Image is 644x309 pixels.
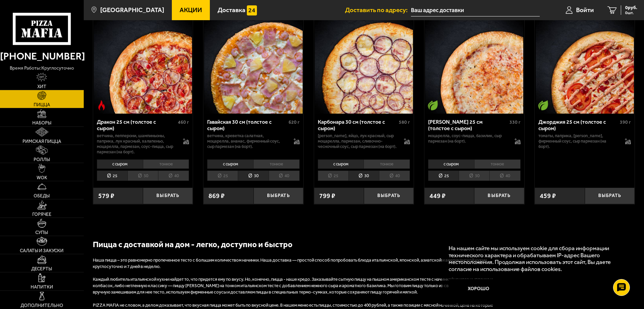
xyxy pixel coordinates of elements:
[34,194,50,198] span: Обеды
[23,139,61,144] span: Римская пицца
[209,193,225,199] span: 869 ₽
[93,239,496,250] h2: Пицца с доставкой на дом - легко, доступно и быстро
[345,7,411,13] span: Доставить по адресу:
[399,119,410,125] span: 580 г
[97,170,127,181] li: 25
[35,230,48,235] span: Супы
[538,119,618,131] div: Джорджия 25 см (толстое с сыром)
[289,119,300,125] span: 620 г
[218,7,245,13] span: Доставка
[203,15,303,114] a: Гавайская 30 см (толстое с сыром)
[143,159,189,169] li: тонкое
[32,212,51,217] span: Горячее
[319,193,335,199] span: 799 ₽
[535,15,635,114] a: Вегетарианское блюдоДжорджия 25 см (толстое с сыром)
[620,119,631,125] span: 390 г
[314,15,414,114] a: Карбонара 30 см (толстое с сыром)
[207,159,253,169] li: с сыром
[459,170,489,181] li: 30
[428,159,474,169] li: с сыром
[178,119,189,125] span: 460 г
[318,119,397,131] div: Карбонара 30 см (толстое с сыром)
[474,159,521,169] li: тонкое
[94,15,192,114] img: Дракон 25 см (толстое с сыром)
[98,193,114,199] span: 579 ₽
[207,170,238,181] li: 25
[37,84,46,89] span: Хит
[411,4,540,16] input: Ваш адрес доставки
[127,170,158,181] li: 30
[207,133,287,149] p: ветчина, креветка салатная, моцарелла, ананас, фирменный соус, сыр пармезан (на борт).
[93,276,496,296] p: Каждый любитель итальянской кухни найдет то, что придется ему по вкусу. Но, конечно, пицца - наше...
[143,188,193,204] button: Выбрать
[625,5,637,10] span: 0 руб.
[364,188,414,204] button: Выбрать
[97,159,143,169] li: с сыром
[428,170,459,181] li: 25
[585,188,635,204] button: Выбрать
[97,133,177,155] p: ветчина, пепперони, шампиньоны, паприка, лук красный, халапеньо, моцарелла, пармезан, соус-пицца,...
[379,170,410,181] li: 40
[318,133,397,149] p: [PERSON_NAME], яйцо, лук красный, сыр Моцарелла, пармезан, сливочно-чесночный соус, сыр пармезан ...
[449,279,509,299] button: Хорошо
[180,7,202,13] span: Акции
[315,15,413,114] img: Карбонара 30 см (толстое с сыром)
[474,188,524,204] button: Выбрать
[425,15,523,114] img: Маргарита 25 см (толстое с сыром)
[428,100,438,110] img: Вегетарианское блюдо
[538,133,618,149] p: томаты, паприка, [PERSON_NAME], фирменный соус, сыр пармезан (на борт).
[204,15,302,114] img: Гавайская 30 см (толстое с сыром)
[100,7,164,13] span: [GEOGRAPHIC_DATA]
[424,15,524,114] a: Вегетарианское блюдоМаргарита 25 см (толстое с сыром)
[348,170,379,181] li: 30
[32,121,51,125] span: Наборы
[207,119,287,131] div: Гавайская 30 см (толстое с сыром)
[34,157,50,162] span: Роллы
[97,119,177,131] div: Дракон 25 см (толстое с сыром)
[34,103,50,107] span: Пицца
[238,170,268,181] li: 30
[538,100,548,110] img: Вегетарианское блюдо
[449,245,624,273] p: На нашем сайте мы используем cookie для сбора информации технического характера и обрабатываем IP...
[37,176,47,180] span: WOK
[254,188,303,204] button: Выбрать
[93,15,193,114] a: Острое блюдоДракон 25 см (толстое с сыром)
[20,248,64,253] span: Салаты и закуски
[509,119,521,125] span: 330 г
[489,170,520,181] li: 40
[93,257,496,270] p: Наша пицца – это равномерно пропеченное тесто с большим количеством начинки. Наша доставка — прос...
[428,133,508,144] p: моцарелла, соус-пицца, базилик, сыр пармезан (на борт).
[540,193,556,199] span: 459 ₽
[158,170,189,181] li: 40
[428,119,508,131] div: [PERSON_NAME] 25 см (толстое с сыром)
[625,11,637,15] span: 0 шт.
[318,159,364,169] li: с сыром
[429,193,446,199] span: 449 ₽
[576,7,594,13] span: Войти
[97,100,107,110] img: Острое блюдо
[31,267,52,271] span: Десерты
[21,303,63,308] span: Дополнительно
[536,15,634,114] img: Джорджия 25 см (толстое с сыром)
[318,170,348,181] li: 25
[269,170,300,181] li: 40
[247,5,257,15] img: 15daf4d41897b9f0e9f617042186c801.svg
[253,159,300,169] li: тонкое
[31,285,53,289] span: Напитки
[364,159,410,169] li: тонкое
